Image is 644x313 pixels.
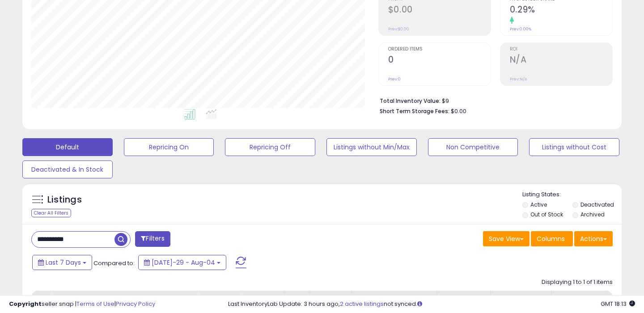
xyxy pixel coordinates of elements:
[529,138,619,156] button: Listings without Cost
[288,294,306,304] div: Cost
[483,231,530,246] button: Save View
[388,55,491,67] h2: 0
[510,4,612,17] h2: 0.29%
[510,26,531,32] small: Prev: 0.00%
[225,138,315,156] button: Repricing Off
[417,301,422,307] i: Click here to read more about un-synced listings.
[9,300,155,309] div: seller snap | |
[510,47,612,52] span: ROI
[135,231,170,247] button: Filters
[601,300,635,308] span: 2025-08-12 18:13 GMT
[451,107,466,115] span: $0.00
[47,194,82,206] h5: Listings
[530,201,547,208] label: Active
[380,95,606,106] li: $9
[441,294,487,304] div: Min Price
[388,4,491,17] h2: $0.00
[494,294,547,304] div: [PERSON_NAME]
[531,231,573,246] button: Columns
[138,255,226,270] button: [DATE]-29 - Aug-04
[380,97,441,105] b: Total Inventory Value:
[340,300,384,308] a: 2 active listings
[542,278,613,287] div: Displaying 1 to 1 of 1 items
[9,300,42,308] strong: Copyright
[124,138,214,156] button: Repricing On
[574,231,613,246] button: Actions
[356,294,433,304] div: Amazon Fees
[388,76,401,82] small: Prev: 0
[428,138,518,156] button: Non Competitive
[388,47,491,52] span: Ordered Items
[530,211,563,218] label: Out of Stock
[22,161,113,178] button: Deactivated & In Stock
[93,259,135,267] span: Compared to:
[580,211,605,218] label: Archived
[152,258,215,267] span: [DATE]-29 - Aug-04
[31,209,71,217] div: Clear All Filters
[380,107,449,115] b: Short Term Storage Fees:
[510,55,612,67] h2: N/A
[202,294,237,304] div: Repricing
[76,300,114,308] a: Terms of Use
[580,201,614,208] label: Deactivated
[116,300,155,308] a: Privacy Policy
[55,294,195,304] div: Title
[314,294,348,313] div: Fulfillment Cost
[510,76,527,82] small: Prev: N/A
[555,294,632,304] div: Markup on Total Cost
[522,190,622,199] p: Listing States:
[46,258,81,267] span: Last 7 Days
[326,138,417,156] button: Listings without Min/Max
[244,294,280,304] div: Fulfillment
[32,255,92,270] button: Last 7 Days
[228,300,635,309] div: Last InventoryLab Update: 3 hours ago, not synced.
[537,234,565,243] span: Columns
[22,138,113,156] button: Default
[388,26,409,32] small: Prev: $0.00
